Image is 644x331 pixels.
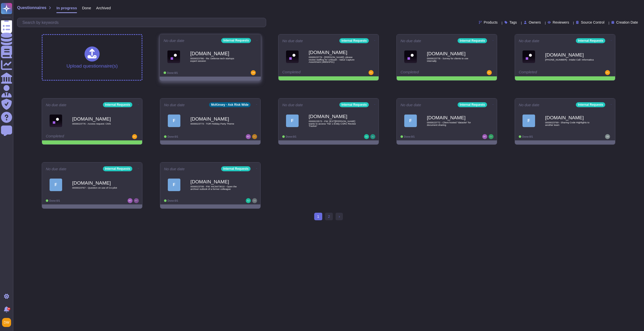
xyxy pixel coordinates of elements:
[209,102,251,107] div: McKinsey - Ask Risk Wide
[309,56,359,63] span: 0000023779 - [PERSON_NAME], please review staffing for Unleash - Value Capture Assortment (4889AP01)
[286,50,299,63] img: Logo
[190,185,241,190] span: 0000023708 - FW: INC8473610 - Open the archive/ outlook of a former colleague
[134,198,139,203] img: user
[246,198,251,203] img: user
[46,134,107,139] div: Completed
[190,117,241,121] b: [DOMAIN_NAME]
[82,6,91,10] span: Done
[529,21,541,24] span: Owners
[168,135,178,138] span: Done: 0/1
[309,114,359,119] b: [DOMAIN_NAME]
[309,120,359,127] span: 0000023573 - FW: [EXT][PERSON_NAME] wants to access 'Tier 1 Entity CSRC Review Tracker'
[339,214,340,218] span: ›
[221,38,251,43] div: Internal Requests
[190,51,241,56] b: [DOMAIN_NAME]
[190,179,241,184] b: [DOMAIN_NAME]
[484,21,498,24] span: Products
[50,179,62,191] div: F
[286,115,299,127] div: F
[553,21,569,24] span: Reviewers
[427,121,477,126] span: 0000023772 - Client hosted "datasite" for document sharing
[49,199,60,202] span: Done: 0/1
[103,102,132,107] div: Internal Requests
[581,21,604,24] span: Source Control
[128,198,133,203] img: user
[164,103,185,107] span: No due date
[168,179,180,191] div: F
[1,317,15,328] button: user
[370,134,375,139] img: user
[427,57,477,62] span: 0000023778 - Survey for clients to use internally
[252,134,257,139] img: user
[339,38,369,43] div: Internal Requests
[167,71,178,74] span: Done: 0/1
[282,39,303,43] span: No due date
[325,213,333,220] a: 2
[545,59,595,61] span: [PHONE_NUMBER] - Intake Call: Informatica
[519,70,580,75] div: Completed
[339,102,369,107] div: Internal Requests
[167,50,180,63] img: Logo
[576,38,605,43] div: Internal Requests
[20,18,266,27] input: Search by keywords
[190,57,241,62] span: 0000023786 - Re: Defense tech startups expert session
[545,115,595,120] b: [DOMAIN_NAME]
[72,123,123,125] span: 0000023776 - Access request: CMS
[489,134,494,139] img: user
[519,103,539,107] span: No due date
[522,50,535,63] img: Logo
[576,102,605,107] div: Internal Requests
[404,50,417,63] img: Logo
[17,6,46,10] span: Questionnaires
[519,39,539,43] span: No due date
[605,134,610,139] img: user
[545,121,595,126] span: 0000023769 - Sharing Code Highlights to another team
[282,70,344,75] div: Completed
[66,46,118,68] div: Upload questionnaire(s)
[72,187,123,189] span: 0000023767 - Question on use of Co-pilot
[458,102,487,107] div: Internal Requests
[509,21,517,24] span: Tags
[56,6,77,10] span: In progress
[482,134,487,139] img: user
[168,199,178,202] span: Done: 0/1
[164,39,184,42] span: No due date
[72,117,123,121] b: [DOMAIN_NAME]
[404,115,417,127] div: F
[400,39,421,43] span: No due date
[251,70,256,75] img: user
[7,307,10,310] div: 9+
[164,167,185,171] span: No due date
[545,52,595,57] b: [DOMAIN_NAME]
[132,134,137,139] img: user
[221,166,251,171] div: Internal Requests
[46,167,66,171] span: No due date
[400,103,421,107] span: No due date
[246,134,251,139] img: user
[458,38,487,43] div: Internal Requests
[168,115,180,127] div: F
[400,70,462,75] div: Completed
[314,213,322,220] span: 1
[369,70,374,75] img: user
[72,181,123,185] b: [DOMAIN_NAME]
[427,51,477,56] b: [DOMAIN_NAME]
[522,135,533,138] span: Done: 0/1
[522,115,535,127] div: F
[282,103,303,107] span: No due date
[96,6,111,10] span: Archived
[190,123,241,125] span: 0000023773 - TOR Holiday Party Theme
[46,103,66,107] span: No due date
[2,318,11,327] img: user
[103,166,132,171] div: Internal Requests
[427,115,477,120] b: [DOMAIN_NAME]
[616,21,638,24] span: Creation Date
[605,70,610,75] img: user
[286,135,296,138] span: Done: 0/1
[364,134,369,139] img: user
[309,50,359,55] b: [DOMAIN_NAME]
[50,115,62,127] img: Logo
[252,198,257,203] img: user
[487,70,492,75] img: user
[404,135,415,138] span: Done: 0/1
